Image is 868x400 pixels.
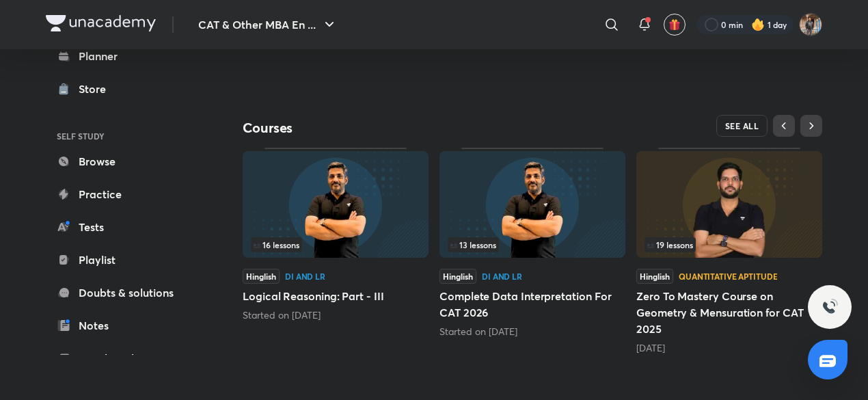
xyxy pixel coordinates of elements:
[46,345,204,372] a: Free live classes
[636,148,822,354] div: Zero To Mastery Course on Geometry & Mensuration for CAT 2025
[450,241,496,249] span: 13 lessons
[243,151,429,258] img: Thumbnail
[664,14,686,36] button: avatar
[448,237,617,252] div: left
[645,237,814,252] div: left
[251,237,420,252] div: infosection
[482,272,522,280] div: DI and LR
[668,18,681,31] img: avatar
[243,119,532,137] h4: Courses
[636,269,673,284] span: Hinglish
[243,288,429,304] h5: Logical Reasoning: Part - III
[46,246,204,274] a: Playlist
[46,42,204,70] a: Planner
[254,241,299,249] span: 16 lessons
[46,15,156,31] img: Company Logo
[725,121,759,131] span: SEE ALL
[647,241,693,249] span: 19 lessons
[251,237,420,252] div: left
[46,279,204,306] a: Doubts & solutions
[285,272,325,280] div: DI and LR
[46,312,204,339] a: Notes
[679,272,777,280] div: Quantitative Aptitude
[448,237,617,252] div: infocontainer
[46,124,204,148] h6: SELF STUDY
[46,213,204,241] a: Tests
[448,237,617,252] div: infosection
[243,269,280,284] span: Hinglish
[243,148,429,321] div: Logical Reasoning: Part - III
[439,269,476,284] span: Hinglish
[439,148,625,338] div: Complete Data Interpretation For CAT 2026
[636,341,822,355] div: 1 day ago
[79,81,114,97] div: Store
[799,13,822,36] img: Mayank kardam
[716,115,768,137] button: SEE ALL
[645,237,814,252] div: infocontainer
[636,151,822,258] img: Thumbnail
[439,151,625,258] img: Thumbnail
[439,288,625,321] h5: Complete Data Interpretation For CAT 2026
[46,75,204,103] a: Store
[645,237,814,252] div: infosection
[751,18,765,31] img: streak
[822,299,838,315] img: ttu
[46,181,204,208] a: Practice
[439,325,625,338] div: Started on Jul 9
[636,288,822,337] h5: Zero To Mastery Course on Geometry & Mensuration for CAT 2025
[251,237,420,252] div: infocontainer
[46,148,204,175] a: Browse
[46,15,156,35] a: Company Logo
[243,308,429,322] div: Started on Aug 4
[190,11,346,38] button: CAT & Other MBA En ...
